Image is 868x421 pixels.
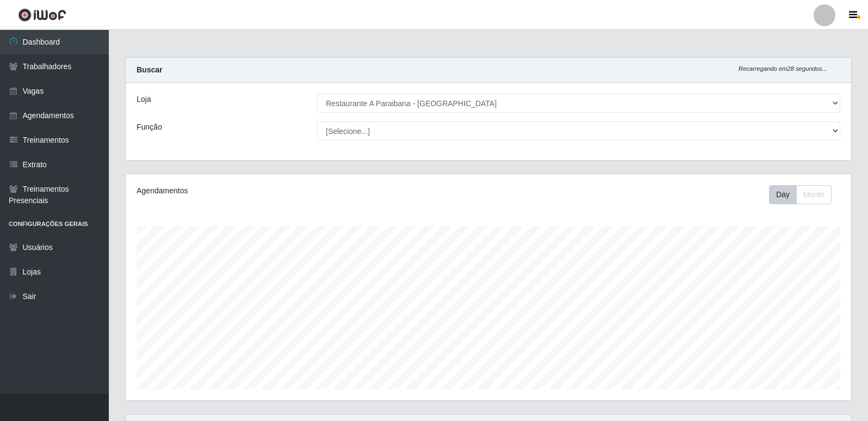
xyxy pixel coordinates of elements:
div: Agendamentos [137,185,420,197]
button: Month [796,185,832,204]
strong: Buscar [137,65,162,74]
label: Função [137,121,162,133]
button: Day [769,185,797,204]
label: Loja [137,94,151,105]
i: Recarregando em 28 segundos... [738,65,827,72]
div: First group [769,185,832,204]
img: CoreUI Logo [18,8,66,22]
div: Toolbar with button groups [769,185,840,204]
